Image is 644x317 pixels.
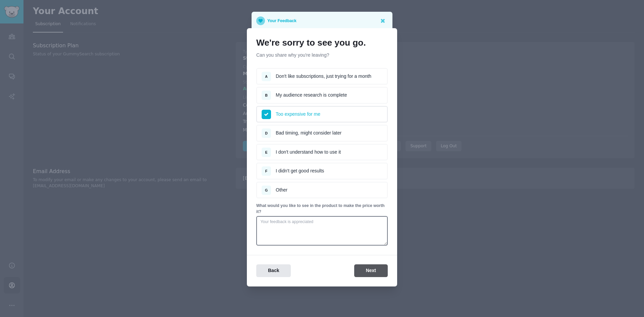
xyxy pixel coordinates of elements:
[265,74,268,78] span: A
[256,203,388,215] p: What would you like to see in the product to make the price worth it?
[265,150,267,154] span: E
[256,264,291,277] button: Back
[267,16,297,25] p: Your Feedback
[256,38,388,48] h1: We're sorry to see you go.
[256,52,388,59] p: Can you share why you're leaving?
[265,188,268,192] span: G
[265,131,268,135] span: D
[265,93,268,97] span: B
[354,264,388,277] button: Next
[265,169,267,173] span: F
